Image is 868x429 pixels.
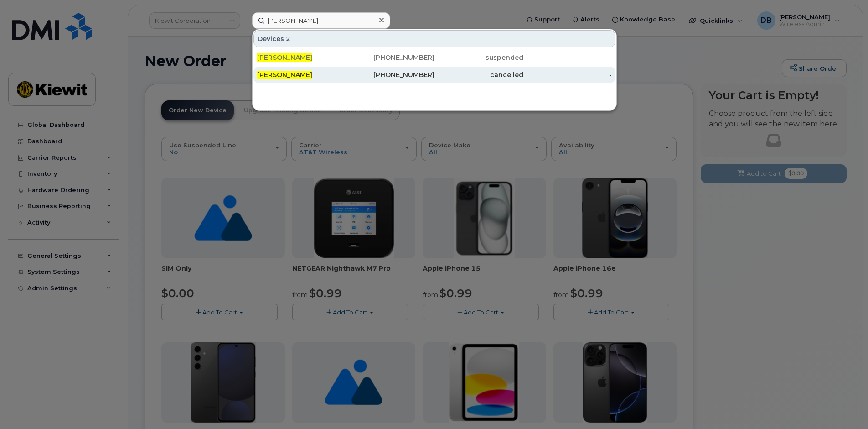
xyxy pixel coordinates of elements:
[828,389,861,422] iframe: Messenger Launcher
[257,71,312,79] span: [PERSON_NAME]
[434,70,523,79] div: cancelled
[523,53,612,62] div: -
[257,53,312,62] span: [PERSON_NAME]
[253,30,615,47] div: Devices
[253,67,615,83] a: [PERSON_NAME][PHONE_NUMBER]cancelled-
[434,53,523,62] div: suspended
[346,53,435,62] div: [PHONE_NUMBER]
[346,70,435,79] div: [PHONE_NUMBER]
[286,34,290,43] span: 2
[523,70,612,79] div: -
[253,49,615,66] a: [PERSON_NAME][PHONE_NUMBER]suspended-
